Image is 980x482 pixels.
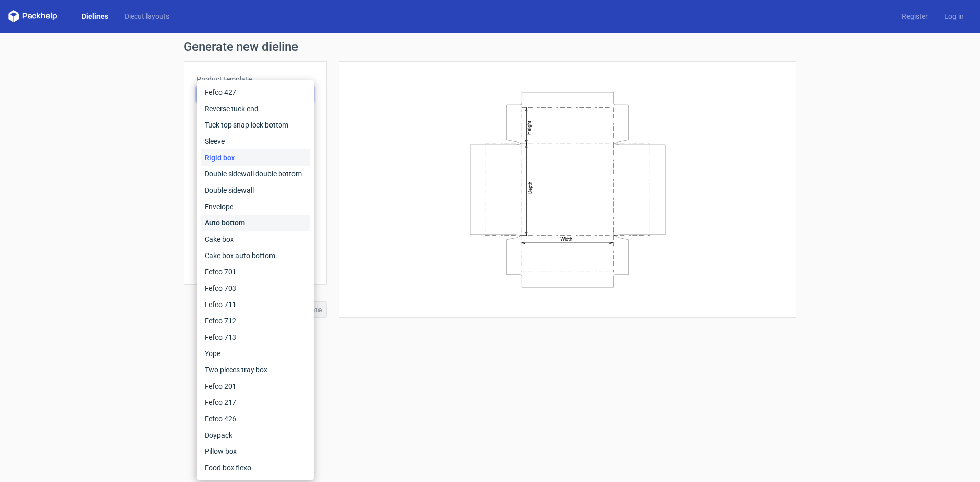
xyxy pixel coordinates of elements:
[201,149,310,166] div: Rigid box
[201,247,310,264] div: Cake box auto bottom
[894,11,936,21] a: Register
[936,11,972,21] a: Log in
[201,443,310,460] div: Pillow box
[201,100,310,117] div: Reverse tuck end
[201,264,310,280] div: Fefco 701
[73,11,116,21] a: Dielines
[197,74,314,84] label: Product template
[201,394,310,411] div: Fefco 217
[201,345,310,362] div: Yope
[201,133,310,149] div: Sleeve
[201,362,310,378] div: Two pieces tray box
[201,329,310,345] div: Fefco 713
[560,236,572,242] text: Width
[201,166,310,182] div: Double sidewall double bottom
[201,231,310,247] div: Cake box
[201,215,310,231] div: Auto bottom
[201,313,310,329] div: Fefco 712
[201,182,310,198] div: Double sidewall
[201,296,310,313] div: Fefco 711
[527,181,533,193] text: Depth
[116,11,178,21] a: Diecut layouts
[184,41,796,53] h1: Generate new dieline
[201,198,310,215] div: Envelope
[201,84,310,100] div: Fefco 427
[201,460,310,476] div: Food box flexo
[526,120,532,134] text: Height
[201,117,310,133] div: Tuck top snap lock bottom
[201,280,310,296] div: Fefco 703
[201,411,310,427] div: Fefco 426
[201,427,310,443] div: Doypack
[201,378,310,394] div: Fefco 201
